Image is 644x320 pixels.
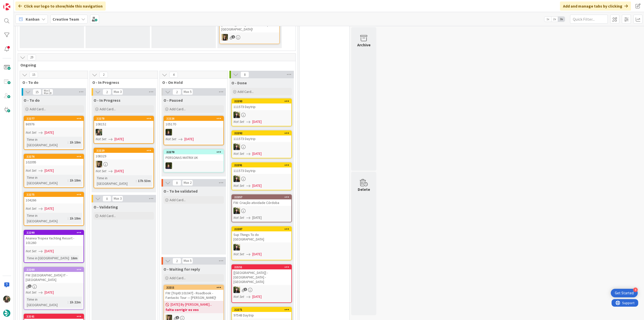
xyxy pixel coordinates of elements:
div: 1h 22m [68,299,82,305]
div: 22226 [166,117,223,120]
div: 22276 [26,155,84,158]
div: 22287 [234,227,291,231]
div: FW: [TripID:101047] - Roadbook - Fantastic Tour — [PERSON_NAME]! [164,290,223,301]
div: IG [94,129,153,135]
a: 22226105170MCNot Set[DATE] [164,116,224,145]
i: Not Set [26,249,36,253]
span: O - Validating [94,204,118,209]
a: 22275104266Not Set[DATE]Time in [GEOGRAPHIC_DATA]:1h 18m [24,192,84,226]
span: Add Card... [100,107,116,111]
img: IG [96,129,102,135]
div: 104266 [24,197,84,203]
span: [DATE] [45,290,54,295]
span: 4 [169,72,178,78]
div: BC [232,175,291,182]
i: Not Set [233,119,244,124]
div: [[GEOGRAPHIC_DATA]] - [GEOGRAPHIC_DATA] - [GEOGRAPHIC_DATA] [232,269,291,285]
span: O - In Progress [94,98,120,103]
a: 22229108329SPNot Set[DATE]Time in [GEOGRAPHIC_DATA]:17h 53m [94,148,154,188]
a: 22287Sup Things To do [GEOGRAPHIC_DATA]BCNot Set[DATE] [231,226,292,260]
a: 22257FW: Criação atividade CórdobaBCNot Set[DATE] [231,194,292,222]
i: Not Set [233,215,244,220]
div: 22229108329 [94,148,153,159]
img: BC [233,207,240,214]
div: Time in [GEOGRAPHIC_DATA] [96,175,136,186]
span: Add Card... [170,198,186,202]
span: Add Card... [170,107,186,111]
span: O - In Progress [92,80,151,85]
div: 22275 [26,193,84,196]
span: 15 [33,89,41,95]
span: Ongoing [20,62,289,67]
img: BC [233,175,240,182]
a: 22151[[GEOGRAPHIC_DATA]] - [GEOGRAPHIC_DATA] - [GEOGRAPHIC_DATA]BCNot Set[DATE] [231,264,292,303]
span: [DATE] [45,130,54,135]
span: [DATE] [252,215,262,220]
div: Time in [GEOGRAPHIC_DATA] [26,297,68,308]
div: 22287Sup Things To do [GEOGRAPHIC_DATA] [232,227,291,242]
img: IG [3,296,10,303]
div: Time in [GEOGRAPHIC_DATA] [26,137,68,148]
div: 22271 [232,307,291,312]
a: 22270PERSONAS MATRIX UKMC [164,149,224,172]
i: Not Set [96,169,106,173]
div: BC [232,144,291,150]
div: 22278 [96,117,153,120]
div: 1h 18m [68,177,82,183]
div: 22257 [232,195,291,199]
a: 22293111573 DaytripBCNot Set[DATE] [231,98,292,126]
span: [DATE] [252,151,262,156]
a: FW: [TripID:102142] - Roadbook - [PERSON_NAME]'s Fantastic Trip to [GEOGRAPHIC_DATA]!SP [219,12,280,44]
span: 8 [240,72,249,78]
span: Add Card... [237,89,254,94]
span: O - To do [24,98,40,103]
span: [DATE] [252,119,262,124]
span: 1 [176,316,179,319]
span: O - Waiting for reply [164,267,200,272]
div: 22270 [164,150,223,154]
div: Max 20 [44,92,52,94]
div: Get Started [615,291,634,296]
div: FW: [GEOGRAPHIC_DATA] IT - [GEOGRAPHIC_DATA] [24,272,84,283]
div: 22229 [96,149,153,152]
i: Not Set [26,168,36,173]
i: Not Set [233,151,244,156]
span: 29 [27,54,36,60]
span: 1 [28,285,31,288]
div: 22226105170 [164,116,223,127]
div: 22291111573 Daytrip [232,163,291,174]
i: Not Set [96,137,106,141]
div: 1h 18m [68,216,82,221]
div: 111573 Daytrip [232,167,291,174]
div: 111573 Daytrip [232,135,291,142]
div: 22270PERSONAS MATRIX UK [164,150,223,161]
span: : [68,216,68,221]
div: 22277 [26,117,84,120]
div: 86976 [24,121,84,127]
img: MC [166,129,172,135]
span: [DATE] [114,136,124,142]
div: 22290 [24,230,84,235]
div: 22226 [164,116,223,121]
div: 22260 [24,267,84,272]
div: 22291 [232,163,291,167]
img: SP [221,34,228,41]
span: 2 [173,258,181,264]
span: : [68,177,68,183]
i: Not Set [26,290,36,295]
div: 22151 [232,265,291,269]
i: Not Set [233,252,244,256]
div: 22151 [234,265,291,269]
span: 2 [173,89,181,95]
a: 2227786976Not Set[DATE]Time in [GEOGRAPHIC_DATA]:1h 18m [24,116,84,150]
div: 17h 53m [137,178,152,184]
div: Max 5 [184,91,191,93]
div: Archive [357,42,371,48]
a: 22290Ananea Tropea Yachting Resort - 101260Not Set[DATE]Time in [GEOGRAPHIC_DATA]:16m [24,230,84,263]
div: 22290Ananea Tropea Yachting Resort - 101260 [24,230,84,246]
div: Delete [358,186,370,192]
div: 22293 [234,99,291,103]
div: FW: Criação atividade Córdoba [232,199,291,206]
div: Max 5 [184,260,191,262]
div: 22276102095 [24,154,84,165]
